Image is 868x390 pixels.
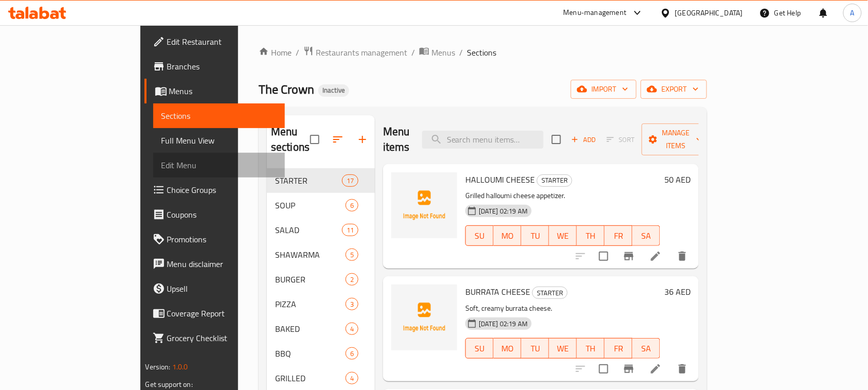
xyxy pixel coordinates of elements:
div: GRILLED [275,372,346,384]
a: Promotions [144,227,285,252]
span: Sections [467,46,496,59]
button: TH [577,225,605,246]
span: FR [609,341,628,356]
span: 5 [346,250,358,260]
span: 17 [342,176,358,186]
span: Edit Menu [161,159,277,171]
div: BAKED [275,323,346,335]
a: Branches [144,54,285,79]
span: Grocery Checklist [167,332,277,344]
div: items [346,323,358,335]
span: Select to update [593,358,614,380]
div: items [346,273,358,286]
div: BBQ [275,347,346,360]
h2: Menu items [383,124,410,155]
span: SA [637,341,656,356]
div: [GEOGRAPHIC_DATA] [675,7,743,19]
span: 2 [346,275,358,285]
span: SHAWARMA [275,249,346,261]
button: WE [549,338,577,359]
a: Edit Restaurant [144,29,285,54]
div: STARTER [532,287,568,299]
h6: 36 AED [664,285,691,299]
a: Edit Menu [153,153,285,178]
span: Menus [431,46,455,59]
span: Promotions [167,233,277,245]
div: items [346,347,358,360]
a: Choice Groups [144,178,285,202]
span: 4 [346,324,358,334]
li: / [296,46,299,59]
img: HALLOUMI CHEESE [391,172,457,238]
span: Full Menu View [161,134,277,147]
button: SA [632,225,660,246]
span: TU [526,228,545,243]
div: SHAWARMA5 [267,242,375,267]
span: HALLOUMI CHEESE [465,172,535,187]
div: SOUP [275,199,346,211]
span: Add item [567,132,600,148]
span: WE [553,228,573,243]
div: items [342,174,358,187]
div: STARTER [537,174,572,187]
span: Select all sections [304,129,325,150]
span: Manage items [650,127,702,152]
span: FR [609,228,628,243]
span: Menu disclaimer [167,258,277,270]
a: Grocery Checklist [144,326,285,350]
span: Choice Groups [167,184,277,196]
button: TH [577,338,605,359]
span: BURRATA CHEESE [465,284,530,299]
li: / [411,46,415,59]
span: TH [581,341,601,356]
span: SA [637,228,656,243]
span: Sections [161,110,277,122]
button: delete [670,357,695,381]
div: STARTER17 [267,168,375,193]
span: SALAD [275,224,342,236]
span: TU [526,341,545,356]
span: 3 [346,299,358,309]
span: Coverage Report [167,307,277,320]
span: Menus [169,85,277,97]
span: Edit Restaurant [167,36,277,48]
h6: 50 AED [664,172,691,187]
span: STARTER [533,287,567,299]
span: Coupons [167,208,277,221]
div: items [346,372,358,384]
button: FR [605,225,632,246]
span: [DATE] 02:19 AM [475,206,532,216]
a: Menus [419,46,455,59]
span: The Crown [259,78,314,101]
div: items [346,199,358,211]
button: SA [632,338,660,359]
button: Manage items [642,123,711,155]
button: Branch-specific-item [617,357,641,381]
span: Restaurants management [316,46,407,59]
button: WE [549,225,577,246]
nav: breadcrumb [259,46,707,59]
span: STARTER [275,174,342,187]
input: search [422,131,544,149]
span: import [579,83,628,96]
span: WE [553,341,573,356]
div: items [342,224,358,236]
div: SOUP6 [267,193,375,218]
div: BAKED4 [267,316,375,341]
div: PIZZA [275,298,346,310]
span: Select section [546,129,567,150]
p: Grilled halloumi cheese appetizer. [465,189,660,202]
a: Edit menu item [649,250,662,262]
span: MO [498,341,517,356]
span: A [851,7,855,19]
a: Menus [144,79,285,103]
div: Inactive [318,84,349,97]
span: Add [570,134,598,146]
p: Soft, creamy burrata cheese. [465,302,660,315]
span: Inactive [318,86,349,95]
a: Menu disclaimer [144,252,285,276]
img: BURRATA CHEESE [391,285,457,350]
button: Add [567,132,600,148]
span: export [649,83,699,96]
